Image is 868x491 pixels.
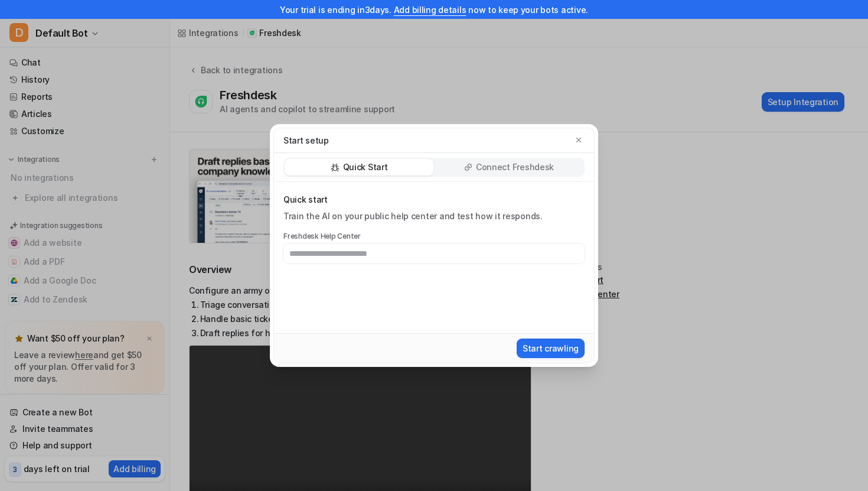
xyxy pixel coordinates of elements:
[283,134,329,147] p: Start setup
[517,339,585,358] button: Start crawling
[283,232,585,241] label: Freshdesk Help Center
[343,161,388,173] p: Quick Start
[283,210,585,222] p: Train the AI on your public help center and test how it responds.
[476,161,554,173] p: Connect Freshdesk
[283,194,585,206] p: Quick start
